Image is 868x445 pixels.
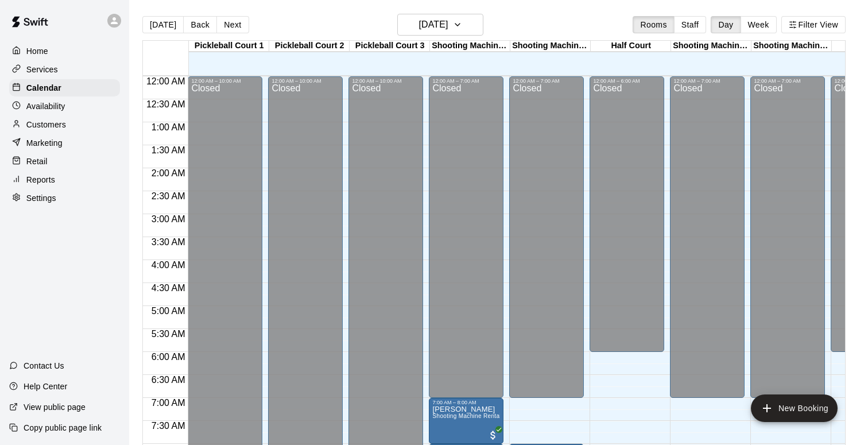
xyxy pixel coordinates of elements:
div: Closed [513,84,580,402]
div: 12:00 AM – 7:00 AM: Closed [670,76,745,398]
div: Pickleball Court 1 [189,41,269,52]
div: Shooting Machine 4 [751,41,832,52]
p: View public page [24,401,86,413]
div: 12:00 AM – 7:00 AM [432,78,500,84]
a: Settings [9,189,120,207]
a: Customers [9,116,120,133]
div: Pickleball Court 2 [269,41,350,52]
p: Help Center [24,381,67,392]
div: 7:00 AM – 8:00 AM: Sherly Bruno [429,398,503,444]
div: 12:00 AM – 7:00 AM: Closed [509,76,584,398]
p: Settings [26,192,56,204]
div: Shooting Machine 2 [510,41,591,52]
h6: [DATE] [418,17,448,33]
span: 1:30 AM [149,145,188,155]
div: Pickleball Court 3 [350,41,430,52]
p: Calendar [26,82,61,94]
p: Marketing [26,137,63,149]
div: Closed [754,84,821,402]
button: Back [183,16,217,33]
span: 7:00 AM [149,398,188,408]
span: 6:00 AM [149,352,188,362]
div: Closed [432,84,500,402]
p: Availability [26,100,65,112]
button: Filter View [781,16,846,33]
div: 7:00 AM – 8:00 AM [432,400,500,405]
div: Half Court [591,41,671,52]
p: Services [26,64,58,75]
div: 12:00 AM – 6:00 AM: Closed [590,76,664,352]
div: 12:00 AM – 7:00 AM [673,78,741,84]
p: Copy public page link [24,422,102,434]
span: 12:30 AM [144,99,188,109]
button: Staff [674,16,707,33]
button: [DATE] [142,16,184,33]
button: Week [741,16,777,33]
div: Shooting Machine 1 [430,41,510,52]
span: All customers have paid [487,429,499,441]
button: Day [711,16,741,33]
span: Shooting Machine Rental [432,413,501,419]
span: 4:30 AM [149,283,188,293]
a: Reports [9,171,120,188]
div: 12:00 AM – 10:00 AM [272,78,339,84]
span: 1:00 AM [149,122,188,132]
div: 12:00 AM – 7:00 AM: Closed [750,76,825,398]
a: Calendar [9,79,120,96]
span: 2:00 AM [149,168,188,178]
span: 3:00 AM [149,214,188,224]
div: 12:00 AM – 7:00 AM [754,78,821,84]
a: Home [9,42,120,60]
div: Closed [673,84,741,402]
div: 12:00 AM – 10:00 AM [191,78,259,84]
div: 12:00 AM – 7:00 AM [513,78,580,84]
a: Availability [9,98,120,115]
span: 3:30 AM [149,237,188,247]
div: 12:00 AM – 10:00 AM [352,78,420,84]
div: Closed [593,84,661,356]
p: Contact Us [24,360,64,372]
button: [DATE] [397,14,483,36]
span: 6:30 AM [149,375,188,385]
p: Customers [26,119,66,130]
div: 12:00 AM – 6:00 AM [593,78,661,84]
button: Next [216,16,249,33]
a: Services [9,61,120,78]
p: Retail [26,156,48,167]
div: 12:00 AM – 7:00 AM: Closed [429,76,503,398]
span: 12:00 AM [144,76,188,86]
span: 5:30 AM [149,329,188,339]
span: 4:00 AM [149,260,188,270]
span: 7:30 AM [149,421,188,431]
span: 5:00 AM [149,306,188,316]
p: Reports [26,174,55,185]
div: Shooting Machine 3 [671,41,751,52]
a: Retail [9,153,120,170]
p: Home [26,45,48,57]
span: 2:30 AM [149,191,188,201]
button: add [751,394,838,422]
button: Rooms [633,16,674,33]
a: Marketing [9,134,120,152]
